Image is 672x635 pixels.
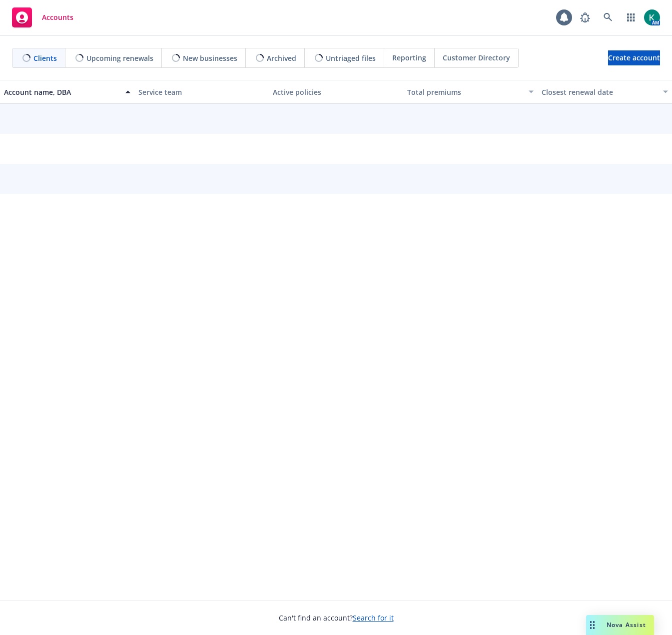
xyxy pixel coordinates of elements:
button: Nova Assist [586,615,654,635]
img: photo [644,9,660,25]
a: Switch app [621,7,641,27]
button: Service team [134,80,269,104]
a: Report a Bug [575,7,595,27]
span: New businesses [183,53,237,63]
span: Can't find an account? [279,613,394,623]
div: Closest renewal date [542,87,657,97]
span: Clients [33,53,57,63]
div: Active policies [273,87,399,97]
span: Archived [267,53,296,63]
button: Closest renewal date [538,80,672,104]
span: Customer Directory [443,52,510,63]
span: Reporting [392,52,426,63]
a: Search for it [353,613,394,623]
button: Active policies [269,80,403,104]
a: Search [598,7,618,27]
span: Untriaged files [326,53,376,63]
div: Total premiums [407,87,523,97]
div: Service team [138,87,265,97]
a: Create account [608,50,660,65]
a: Accounts [8,3,77,31]
div: Drag to move [586,615,599,635]
span: Accounts [42,13,73,21]
span: Nova Assist [607,621,646,629]
span: Create account [608,48,660,67]
span: Upcoming renewals [86,53,153,63]
div: Account name, DBA [4,87,119,97]
button: Total premiums [403,80,538,104]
